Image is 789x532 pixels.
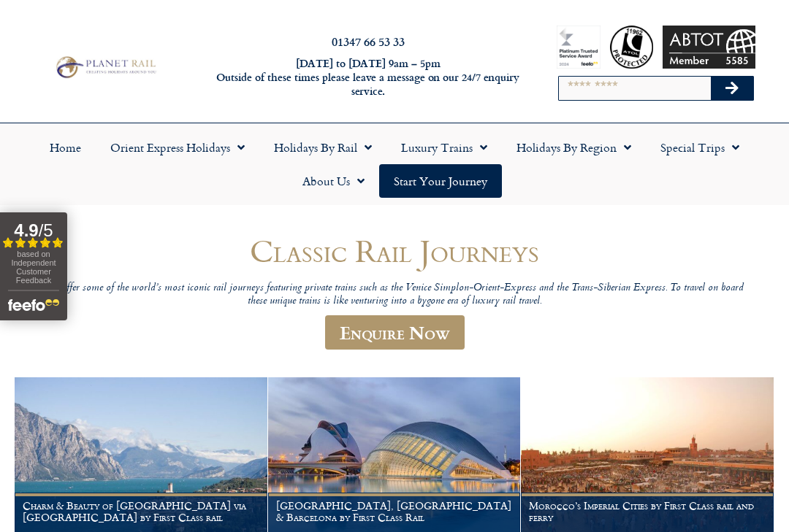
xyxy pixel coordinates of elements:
a: Home [35,131,96,164]
h1: Classic Rail Journeys [44,234,745,268]
h1: Charm & Beauty of [GEOGRAPHIC_DATA] via [GEOGRAPHIC_DATA] by First Class rail [23,500,259,523]
a: Enquire Now [325,315,465,350]
h1: Morocco’s Imperial Cities by First Class rail and ferry [529,500,766,523]
a: About Us [288,164,379,198]
h6: [DATE] to [DATE] 9am – 5pm Outside of these times please leave a message on our 24/7 enquiry serv... [214,57,522,98]
a: Holidays by Region [502,131,646,164]
nav: Menu [7,131,782,198]
a: Holidays by Rail [259,131,386,164]
a: Start your Journey [379,164,502,198]
p: We offer some of the world’s most iconic rail journeys featuring private trains such as the Venic... [44,282,745,309]
a: Special Trips [646,131,754,164]
a: Orient Express Holidays [96,131,259,164]
img: Planet Rail Train Holidays Logo [52,54,159,80]
button: Search [711,77,753,100]
h1: [GEOGRAPHIC_DATA], [GEOGRAPHIC_DATA] & Barcelona by First Class Rail [276,500,513,523]
a: Luxury Trains [386,131,502,164]
a: 01347 66 53 33 [332,33,405,50]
